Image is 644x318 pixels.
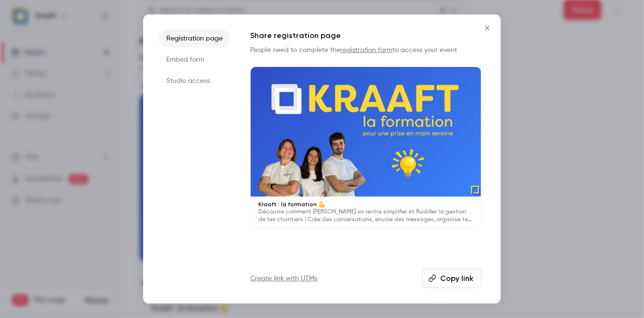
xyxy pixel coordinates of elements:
[340,47,392,53] a: registration form
[250,66,482,228] a: Kraaft : la formation 💪Découvre comment [PERSON_NAME] va rentre simplifier et fluidifier la gesti...
[422,269,482,288] button: Copy link
[478,18,497,38] button: Close
[250,30,482,41] h1: Share registration page
[250,274,317,283] a: Create link with UTMs
[159,30,231,47] li: Registration page
[258,200,473,208] p: Kraaft : la formation 💪
[258,208,473,224] p: Découvre comment [PERSON_NAME] va rentre simplifier et fluidifier la gestion de tes chantiers ! C...
[250,45,482,55] p: People need to complete the to access your event
[159,51,231,68] li: Embed form
[159,72,231,90] li: Studio access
